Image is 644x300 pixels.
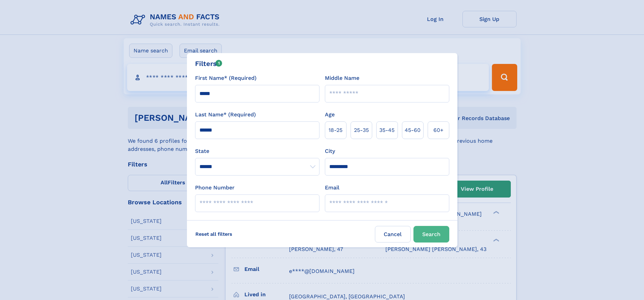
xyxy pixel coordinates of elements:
label: State [195,147,319,155]
label: Cancel [375,226,411,243]
span: 18‑25 [329,126,342,134]
span: 25‑35 [354,126,369,134]
label: City [325,147,335,155]
button: Search [413,226,449,243]
label: Email [325,184,339,192]
label: Middle Name [325,74,359,82]
div: Filters [195,59,222,69]
span: 60+ [433,126,444,134]
span: 45‑60 [405,126,421,134]
label: Last Name* (Required) [195,111,256,119]
span: 35‑45 [379,126,395,134]
label: Age [325,111,335,119]
label: Phone Number [195,184,235,192]
label: Reset all filters [191,226,237,242]
label: First Name* (Required) [195,74,257,82]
